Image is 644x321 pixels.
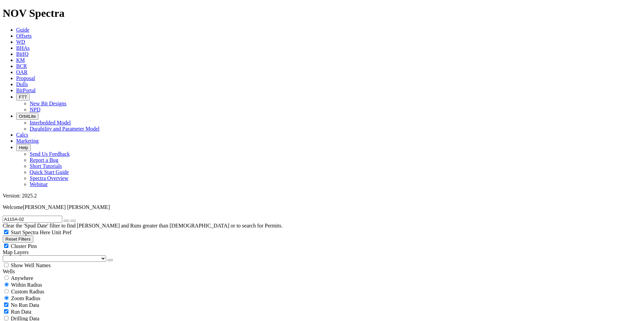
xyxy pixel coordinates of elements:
h1: NOV Spectra [3,7,641,20]
span: Cluster Pins [11,243,37,249]
a: Durability and Parameter Model [30,126,100,132]
a: Spectra Overview [30,175,68,181]
a: BHAs [16,45,30,51]
a: Interbedded Model [30,120,71,126]
a: Proposal [16,75,35,81]
a: Quick Start Guide [30,169,69,175]
span: Zoom Radius [11,295,40,301]
a: WD [16,39,25,45]
span: OrbitLite [19,114,36,119]
span: Start Spectra Here [11,229,50,235]
a: BCR [16,63,27,69]
a: BitIQ [16,51,28,57]
a: Send Us Feedback [30,151,70,157]
p: Welcome [3,204,641,210]
input: Start Spectra Here [4,230,8,234]
span: No Run Data [11,302,39,308]
span: Clear the 'Spud Date' filter to find [PERSON_NAME] and Runs greater than [DEMOGRAPHIC_DATA] or to... [3,223,283,228]
button: Reset Filters [3,236,33,243]
button: FTT [16,94,30,101]
a: Guide [16,27,29,33]
a: BitPortal [16,87,36,93]
a: Marketing [16,138,39,144]
div: Wells [3,269,641,275]
a: New Bit Designs [30,101,66,106]
a: NPD [30,107,40,112]
a: Calcs [16,132,28,138]
a: Short Tutorials [30,163,62,169]
span: Help [19,145,28,150]
a: Dulls [16,81,28,87]
button: Help [16,144,31,151]
div: Version: 2025.2 [3,193,641,199]
a: KM [16,57,25,63]
a: Webinar [30,181,48,187]
span: Within Radius [11,282,42,288]
span: [PERSON_NAME] [PERSON_NAME] [23,204,110,210]
span: Show Well Names [11,262,51,268]
span: Map Layers [3,249,29,255]
a: Offsets [16,33,32,39]
input: Search [3,216,62,223]
span: Run Data [11,309,31,315]
a: Report a Bug [30,157,58,163]
span: Custom Radius [11,289,44,294]
button: OrbitLite [16,113,38,120]
span: Anywhere [11,275,33,281]
a: OAR [16,69,28,75]
span: Unit Pref [52,229,71,235]
span: FTT [19,95,27,100]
